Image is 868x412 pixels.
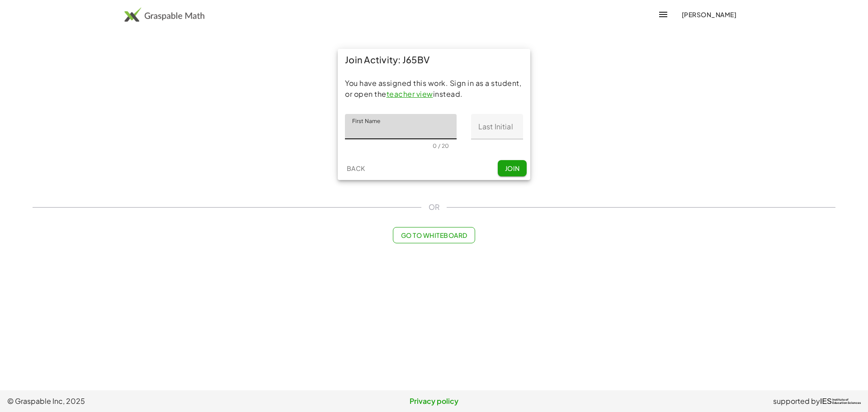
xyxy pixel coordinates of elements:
[505,164,519,172] span: Join
[345,78,523,99] div: You have assigned this work. Sign in as a student, or open the instead.
[341,160,370,176] button: Back
[820,396,861,407] a: IESInstitute ofEducation Sciences
[773,396,820,407] span: supported by
[429,202,439,213] span: OR
[346,164,365,172] span: Back
[7,396,292,407] span: © Graspable Inc, 2025
[820,397,832,406] span: IES
[681,10,736,19] span: [PERSON_NAME]
[338,49,530,71] div: Join Activity: J65BV
[393,227,475,243] button: Go to Whiteboard
[832,398,861,405] span: Institute of Education Sciences
[401,231,467,239] span: Go to Whiteboard
[292,396,576,407] a: Privacy policy
[674,6,744,23] button: [PERSON_NAME]
[498,160,527,176] button: Join
[387,89,433,99] a: teacher view
[433,142,449,149] div: 0 / 20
